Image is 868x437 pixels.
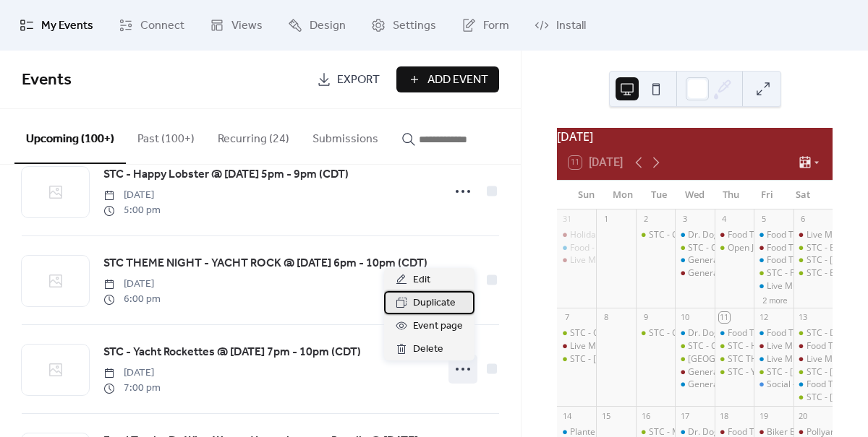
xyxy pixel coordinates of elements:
button: Recurring (24) [206,109,301,163]
div: STC - Hunt House Creative Arts Center Adult Band Showcase @ Sun Sep 7, 2025 5pm - 7pm (CDT)STC - ... [557,353,596,365]
span: STC THEME NIGHT - YACHT ROCK @ [DATE] 6pm - 10pm (CDT) [103,255,427,272]
div: STC - Warren Douglas Band @ Fri Sep 12, 2025 7pm - 10pm (CDT) [754,366,793,378]
span: Delete [413,341,443,358]
div: 15 [600,410,611,421]
div: 1 [600,214,611,225]
div: Food Truck - Tacos Los Jarochitos - Lemont @ Thu Sep 4, 2025 5pm - 9pm (CDT) [715,229,754,241]
span: Views [231,17,263,35]
div: Tue [641,181,677,209]
div: STC - Billy Denton @ Sat Sep 13, 2025 2pm - 5pm (CDT) [793,366,833,378]
div: Live Music - JD Kostyk - Roselle @ Fri Sep 12, 2025 7pm - 10pm (CDT) [754,353,793,365]
button: Add Event [396,66,499,92]
div: Live Music - Billy Denton - Roselle @ Fri Sep 5, 2025 7pm - 10pm (CDT) [754,280,793,293]
span: STC - Yacht Rockettes @ [DATE] 7pm - 10pm (CDT) [103,344,361,361]
div: 19 [758,410,769,421]
span: [DATE] [103,277,161,292]
div: STC - Terry Byrne @ Sat Sep 6, 2025 2pm - 5pm (CDT) [793,254,833,267]
div: Sat [785,181,821,209]
div: STC - Brew Town Bites @ Sat Sep 6, 2025 2pm - 7pm (CDT) [793,242,833,254]
div: STC - Charity Bike Ride with Sammy's Bikes @ Weekly from 6pm to 7:30pm on Wednesday from Wed May ... [675,340,714,352]
span: 7:00 pm [103,381,161,396]
div: Dr. Dog’s Food Truck - Roselle @ Weekly from 6pm to 9pm [675,229,714,241]
a: Views [199,6,273,45]
a: Connect [108,6,195,45]
div: 6 [798,214,809,225]
span: Install [556,17,586,35]
div: Dr. Dog’s Food Truck - Roselle @ Weekly from 6pm to 9pm [675,327,714,339]
div: General Knowledge Trivia - Roselle @ Wed Sep 10, 2025 7pm - 9pm (CDT) [675,378,714,391]
span: My Events [41,17,93,35]
div: 8 [600,312,611,323]
div: General Knowledge Trivia - Lemont @ Wed Sep 3, 2025 7pm - 9pm (CDT) [675,267,714,280]
div: Holiday Taproom Hours 12pm -10pm @ Sun Aug 31, 2025 [557,229,596,241]
div: 5 [758,214,769,225]
div: STC - EXHALE @ Sat Sep 6, 2025 7pm - 10pm (CDT) [793,267,833,280]
div: Food Truck - Koris Koop -Roselle @ Fri Sep 5, 2025 5pm - 9pm (CDT) [754,229,793,241]
div: 11 [719,312,730,323]
button: Submissions [301,109,390,163]
div: 4 [719,214,730,225]
div: 7 [561,312,572,323]
div: STC - General Knowledge Trivia @ Tue Sep 9, 2025 7pm - 9pm (CDT) [636,327,675,339]
a: Install [524,6,597,45]
div: 10 [679,312,690,323]
div: Food Truck - Pizza 750 - Lemont @ Fri Sep 5, 2025 5pm - 9pm (CDT) [754,242,793,254]
a: STC THEME NIGHT - YACHT ROCK @ [DATE] 6pm - 10pm (CDT) [103,254,427,273]
div: STC - Outdoor Doggie Dining class @ 1pm - 2:30pm (CDT) [570,327,801,339]
div: 31 [561,214,572,225]
div: Live Music - [PERSON_NAME] @ [DATE] 2pm - 4pm (CDT) [570,340,799,352]
div: Fri [749,181,785,209]
div: Live Music - Dan Colles - Lemont @ Fri Sep 12, 2025 7pm - 10pm (CDT) [754,340,793,352]
div: Live Music - Shawn Salmon - Lemont @ Sun Aug 31, 2025 2pm - 5pm (CDT) [557,254,596,267]
span: Events [22,64,72,96]
span: Form [483,17,509,35]
span: Settings [393,17,436,35]
div: 14 [561,410,572,421]
div: Food Truck - Chuck’s Wood Fired Pizza - Roselle @ Sat Sep 13, 2025 5pm - 8pm (CST) [793,378,833,391]
div: [DATE] [557,128,833,145]
div: 9 [640,312,651,323]
a: My Events [9,6,104,45]
a: Settings [360,6,447,45]
div: Food Truck - Da Wing Wagon/ Launch party - Roselle @ Fri Sep 12, 2025 5pm - 9pm (CDT) [754,327,793,339]
div: STC - Happy Lobster @ Thu Sep 11, 2025 5pm - 9pm (CDT) [715,340,754,352]
div: Live Music - [PERSON_NAME] @ [DATE] 2pm - 5pm (CDT) [570,254,799,267]
div: 12 [758,312,769,323]
div: Live Music - Dylan Raymond - Lemont @ Sun Sep 7, 2025 2pm - 4pm (CDT) [557,340,596,352]
div: STC - General Knowledge Trivia @ Tue Sep 2, 2025 7pm - 9pm (CDT) [636,229,675,241]
div: Sun [569,181,605,209]
span: [DATE] [103,188,161,203]
span: 5:00 pm [103,203,161,218]
div: Mon [605,181,641,209]
div: 20 [798,410,809,421]
div: Food Truck- Uncle Cams Sandwiches - Roselle @ Fri Sep 5, 2025 5pm - 9pm (CDT) [754,254,793,267]
div: STC - Charity Bike Ride with Sammy's Bikes @ Weekly from 6pm to 7:30pm on Wednesday from Wed May ... [675,242,714,254]
div: 18 [719,410,730,421]
a: Form [451,6,520,45]
div: Thu [712,181,749,209]
span: STC - Happy Lobster @ [DATE] 5pm - 9pm (CDT) [103,166,349,183]
span: Duplicate [413,295,456,312]
div: Food Truck - Dr Dogs - Roselle @ Thu Sep 11, 2025 5pm - 9pm (CDT) [715,327,754,339]
span: Edit [413,272,430,289]
div: STC - Dark Horse Grill @ Sat Sep 13, 2025 1pm - 5pm (CDT) [793,327,833,339]
div: STC - Yacht Rockettes @ Thu Sep 11, 2025 7pm - 10pm (CDT) [715,366,754,378]
a: STC - Yacht Rockettes @ [DATE] 7pm - 10pm (CDT) [103,343,361,362]
button: Upcoming (100+) [14,109,126,164]
button: 2 more [757,293,793,306]
div: General Knowledge Trivia - Lemont @ Wed Sep 10, 2025 7pm - 9pm (CDT) [675,366,714,378]
a: Design [277,6,357,45]
div: Live Music - Mike Hayes -Lemont @ Sat Sep 13, 2025 2pm - 5pm (CDT) [793,353,833,365]
div: Holiday Taproom Hours 12pm -10pm @ [DATE] [570,229,760,241]
div: Live Music- InFunktious Duo - Lemont @ Sat Sep 6, 2025 2pm - 5pm (CDT) [793,229,833,241]
div: Open Jam with Sam Wyatt @ STC @ Thu Sep 4, 2025 7pm - 11pm (CDT) [715,242,754,254]
span: Design [310,17,346,35]
span: Event page [413,318,463,335]
div: 2 [640,214,651,225]
span: Add Event [427,72,488,89]
span: [DATE] [103,365,161,381]
div: 3 [679,214,690,225]
div: General Knowledge - Roselle @ Wed Sep 3, 2025 7pm - 9pm (CDT) [675,254,714,267]
div: 17 [679,410,690,421]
